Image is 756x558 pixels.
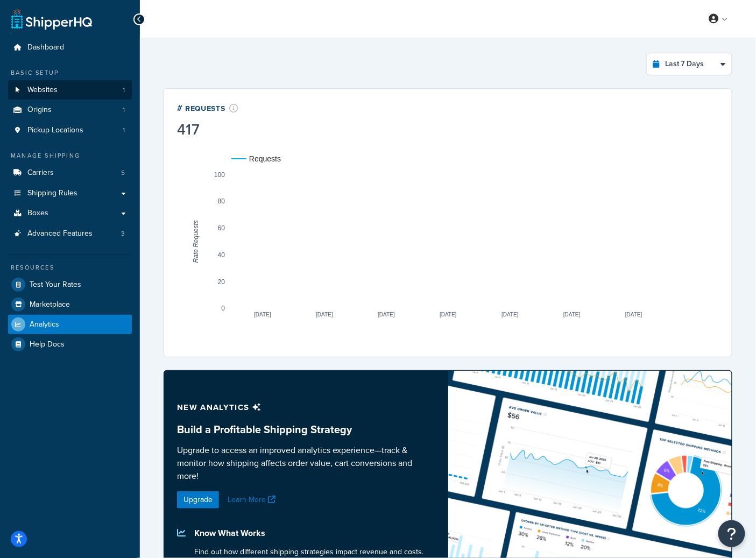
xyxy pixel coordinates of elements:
a: Help Docs [8,335,132,354]
div: Resources [8,263,132,272]
span: Boxes [27,209,48,218]
div: # Requests [177,102,238,114]
span: 5 [121,168,125,178]
span: Carriers [27,168,54,178]
span: 3 [121,229,125,238]
button: Open Resource Center [718,520,745,547]
span: Test Your Rates [30,280,81,289]
svg: A chart. [177,139,719,344]
a: Websites1 [8,80,132,100]
text: 40 [218,251,225,259]
span: Websites [27,86,58,95]
a: Test Your Rates [8,275,132,294]
a: Learn More [228,494,278,505]
span: Help Docs [30,340,65,349]
span: 1 [123,105,125,115]
h3: Build a Profitable Shipping Strategy [177,423,435,435]
a: Upgrade [177,491,219,508]
text: [DATE] [440,312,457,318]
span: Shipping Rules [27,189,77,198]
span: Dashboard [27,43,64,52]
span: Analytics [30,320,59,329]
div: Basic Setup [8,68,132,77]
text: 20 [218,278,225,286]
text: [DATE] [254,312,271,318]
li: Websites [8,80,132,100]
span: Marketplace [30,300,70,309]
text: 100 [214,171,225,179]
span: Pickup Locations [27,126,83,135]
a: Analytics [8,315,132,334]
li: Carriers [8,163,132,183]
text: 60 [218,224,225,232]
text: [DATE] [316,312,333,318]
a: Origins1 [8,100,132,120]
text: [DATE] [501,312,519,318]
span: Advanced Features [27,229,93,238]
a: Marketplace [8,295,132,314]
li: Origins [8,100,132,120]
li: Pickup Locations [8,121,132,140]
li: Advanced Features [8,224,132,244]
p: Know What Works [194,526,435,541]
text: Requests [249,154,281,163]
a: Boxes [8,203,132,223]
text: 0 [221,305,225,313]
a: Carriers5 [8,163,132,183]
text: [DATE] [563,312,581,318]
a: Pickup Locations1 [8,121,132,140]
span: Origins [27,105,52,115]
a: Shipping Rules [8,183,132,203]
div: Manage Shipping [8,151,132,160]
a: Dashboard [8,38,132,58]
span: 1 [123,126,125,135]
text: [DATE] [378,312,395,318]
text: 80 [218,198,225,206]
p: Upgrade to access an improved analytics experience—track & monitor how shipping affects order val... [177,444,435,483]
text: Rate Requests [192,220,200,263]
text: [DATE] [625,312,642,318]
a: Advanced Features3 [8,224,132,244]
div: 417 [177,122,238,137]
p: New analytics [177,400,435,415]
span: 1 [123,86,125,95]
